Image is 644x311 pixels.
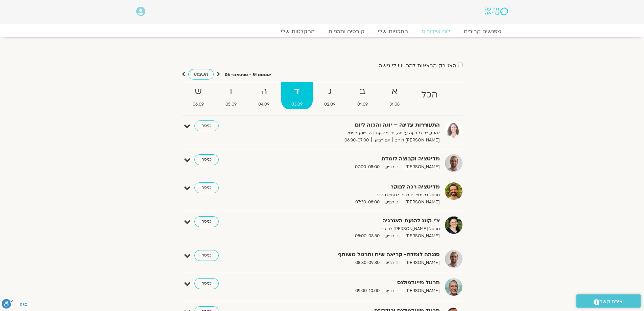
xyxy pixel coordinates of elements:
span: 06.09 [183,101,214,108]
span: 09:00-10:00 [353,287,382,294]
a: א31.08 [379,82,410,109]
span: יום רביעי [382,259,403,266]
a: מפגשים קרובים [457,28,508,35]
span: 06:30-07:00 [342,137,371,144]
strong: צ'י קונג להנעת האנרגיה [274,216,440,225]
a: כניסה [194,250,219,261]
span: השבוע [194,71,208,77]
span: 04.09 [248,101,280,108]
span: יצירת קשר [599,297,624,306]
strong: ד [281,84,313,99]
span: [PERSON_NAME] [403,199,440,206]
span: 08:00-08:30 [353,232,382,240]
a: ג02.09 [314,82,345,109]
span: 05.09 [215,101,247,108]
a: ד03.09 [281,82,313,109]
strong: ו [215,84,247,99]
a: כניסה [194,154,219,165]
p: תרגול [PERSON_NAME] לבוקר [274,225,440,232]
strong: התעוררות עדינה – יוגה והכנה ליום [274,120,440,130]
span: יום רביעי [382,163,403,171]
strong: תרגול מיינדפולנס [274,278,440,287]
strong: ש [183,84,214,99]
a: הכל [411,82,448,109]
strong: ג [314,84,345,99]
a: ההקלטות שלי [274,28,321,35]
span: 07:00-08:00 [353,163,382,171]
span: [PERSON_NAME] [403,287,440,294]
strong: מדיטציה רכה לבוקר [274,182,440,192]
span: 08:30-09:30 [353,259,382,266]
a: התכניות שלי [371,28,415,35]
strong: הכל [411,87,448,103]
strong: ב [347,84,378,99]
span: 02.09 [314,101,345,108]
a: ב01.09 [347,82,378,109]
p: אוגוסט 31 - ספטמבר 06 [225,71,271,79]
span: 07:30-08:00 [353,199,382,206]
span: 01.09 [347,101,378,108]
a: השבוע [188,69,214,80]
strong: א [379,84,410,99]
a: כניסה [194,120,219,131]
span: [PERSON_NAME] רוחם [392,137,440,144]
label: הצג רק הרצאות להם יש לי גישה [379,63,456,69]
p: תרגול מדיטציות רכות לתחילת היום [274,192,440,199]
span: יום רביעי [382,287,403,294]
a: ו05.09 [215,82,247,109]
span: 03.09 [281,101,313,108]
span: יום רביעי [371,137,392,144]
nav: Menu [136,28,508,35]
a: לוח שידורים [415,28,457,35]
a: קורסים ותכניות [321,28,371,35]
span: [PERSON_NAME] [403,259,440,266]
a: כניסה [194,216,219,227]
span: [PERSON_NAME] [403,163,440,171]
a: ה04.09 [248,82,280,109]
span: יום רביעי [382,199,403,206]
a: יצירת קשר [576,294,641,308]
span: [PERSON_NAME] [403,232,440,240]
a: כניסה [194,278,219,289]
p: להתעורר לתנועה עדינה, נשימה עמוקה ורוגע פנימי [274,130,440,137]
strong: מדיטציה וקבוצה לומדת [274,154,440,163]
span: 31.08 [379,101,410,108]
span: יום רביעי [382,232,403,240]
strong: ה [248,84,280,99]
strong: סנגהה לומדת- קריאה שיח ותרגול משותף [274,250,440,259]
a: ש06.09 [183,82,214,109]
a: כניסה [194,182,219,193]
